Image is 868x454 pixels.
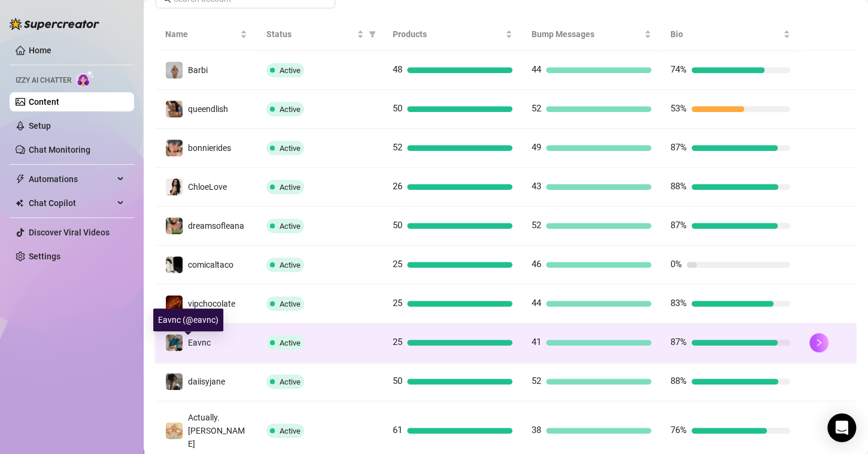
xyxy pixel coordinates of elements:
span: 0% [670,259,682,270]
span: bonnierides [188,143,231,153]
a: Settings [29,252,60,261]
span: 52 [532,103,541,114]
span: 50 [393,103,402,114]
span: Bump Messages [532,28,642,41]
span: Active [280,426,301,435]
span: 44 [532,298,541,308]
span: 26 [393,181,402,192]
img: logo-BBDzfeDw.svg [10,18,99,30]
a: Home [29,46,51,55]
a: Setup [29,121,51,131]
span: 88% [670,376,687,386]
span: queendlish [188,104,228,114]
span: 52 [393,142,402,153]
span: Actually.[PERSON_NAME] [188,413,245,449]
button: right [809,333,828,352]
span: 41 [532,337,541,347]
span: 44 [532,64,541,75]
span: 61 [393,425,402,435]
span: comicaltaco [188,260,233,270]
span: Name [165,28,238,41]
img: vipchocolate [166,295,183,312]
span: 43 [532,181,541,192]
span: 83% [670,298,687,308]
span: 25 [393,259,402,270]
img: daiisyjane [166,373,183,390]
img: ChloeLove [166,178,183,195]
a: Content [29,97,59,107]
img: Barbi [166,62,183,78]
th: Name [156,18,257,51]
span: 25 [393,298,402,308]
span: Active [280,183,301,192]
span: 50 [393,220,402,231]
span: Active [280,222,301,231]
span: filter [366,25,378,43]
img: comicaltaco [166,256,183,273]
span: filter [369,31,376,38]
span: 74% [670,64,687,75]
img: queendlish [166,101,183,117]
img: Actually.Maria [166,422,183,439]
span: Bio [670,28,781,41]
span: right [815,338,823,347]
span: 87% [670,337,687,347]
th: Bump Messages [522,18,661,51]
span: 52 [532,376,541,386]
span: thunderbolt [16,174,25,184]
span: Active [280,66,301,75]
a: Chat Monitoring [29,145,90,155]
span: 49 [532,142,541,153]
a: Discover Viral Videos [29,228,110,237]
span: 50 [393,376,402,386]
span: Barbi [188,65,208,75]
span: Chat Copilot [29,193,114,213]
div: Open Intercom Messenger [827,413,856,442]
span: Eavnc [188,338,211,347]
span: 53% [670,103,687,114]
span: 87% [670,142,687,153]
span: vipchocolate [188,299,235,308]
div: Eavnc (@eavnc) [153,308,223,331]
span: 88% [670,181,687,192]
th: Bio [661,18,800,51]
span: 87% [670,220,687,231]
span: 48 [393,64,402,75]
span: Active [280,105,301,114]
span: 38 [532,425,541,435]
span: Active [280,261,301,270]
span: Active [280,377,301,386]
span: Automations [29,170,114,189]
th: Products [383,18,522,51]
span: 46 [532,259,541,270]
img: Chat Copilot [16,199,23,207]
span: dreamsofleana [188,221,244,231]
th: Status [257,18,383,51]
span: 52 [532,220,541,231]
span: 76% [670,425,687,435]
span: Active [280,144,301,153]
span: Active [280,338,301,347]
span: Izzy AI Chatter [16,75,71,86]
img: AI Chatter [76,70,95,87]
img: dreamsofleana [166,217,183,234]
img: Eavnc [166,334,183,351]
span: ChloeLove [188,182,227,192]
span: daiisyjane [188,377,225,386]
span: 25 [393,337,402,347]
span: Active [280,299,301,308]
span: Status [266,28,354,41]
img: bonnierides [166,140,183,156]
span: Products [393,28,503,41]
